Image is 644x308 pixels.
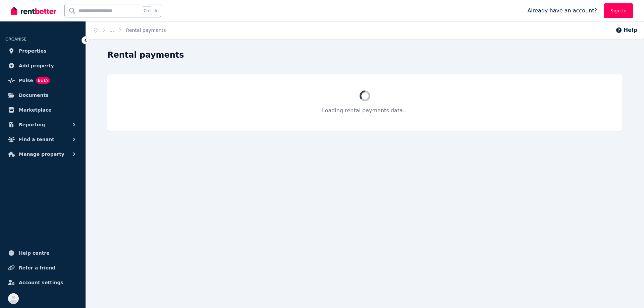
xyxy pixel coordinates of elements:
[527,7,597,15] span: Already have an account?
[5,133,80,146] button: Find a tenant
[110,27,114,33] a: ...
[19,47,47,55] span: Properties
[36,77,50,84] span: BETA
[5,59,80,72] a: Add property
[86,21,174,39] nav: Breadcrumb
[604,3,633,18] a: Sign In
[19,76,33,84] span: Pulse
[5,37,26,42] span: ORGANISE
[11,6,56,16] img: RentBetter
[123,107,606,115] p: Loading rental payments data...
[5,118,80,131] button: Reporting
[5,261,80,274] a: Refer a friend
[19,264,55,272] span: Refer a friend
[142,6,152,15] span: Ctrl
[615,26,637,34] button: Help
[19,150,64,158] span: Manage property
[5,74,80,87] a: PulseBETA
[5,88,80,102] a: Documents
[5,246,80,260] a: Help centre
[19,249,50,257] span: Help centre
[5,276,80,289] a: Account settings
[19,279,63,287] span: Account settings
[155,8,157,13] span: k
[5,103,80,117] a: Marketplace
[5,44,80,58] a: Properties
[19,91,49,99] span: Documents
[126,27,166,34] span: Rental payments
[19,106,51,114] span: Marketplace
[19,62,54,70] span: Add property
[107,50,184,60] h1: Rental payments
[19,121,45,129] span: Reporting
[19,135,54,143] span: Find a tenant
[5,147,80,161] button: Manage property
